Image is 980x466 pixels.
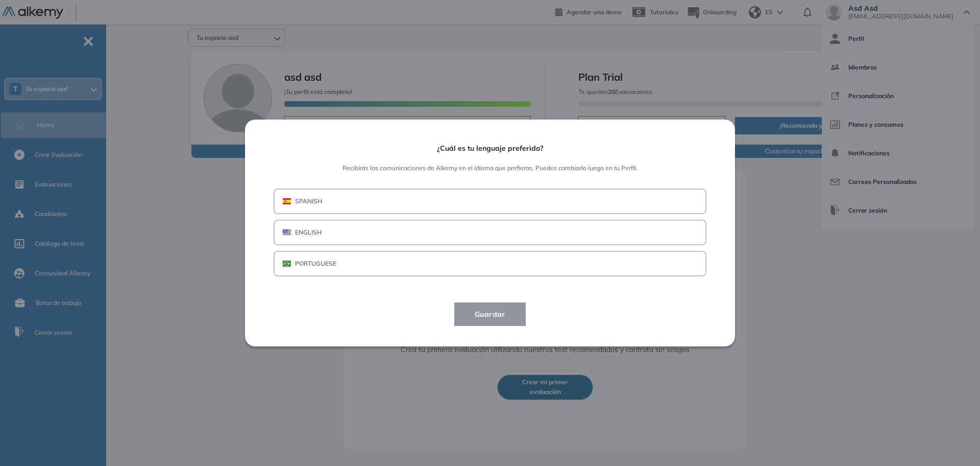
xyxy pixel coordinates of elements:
img: USA [283,229,291,236]
span: Recibirás las comunicaciones de Alkemy en el idioma que prefieras. Puedes cambiarlo luego en tu P... [274,165,706,172]
span: Guardar [467,308,513,320]
button: USAENGLISH [274,220,706,245]
button: BRAPORTUGUESE [274,251,706,276]
iframe: Chat Widget [929,417,980,466]
button: Guardar [454,302,526,326]
span: ¿Cuál es tu lenguaje preferido? [274,144,706,153]
img: ESP [283,198,291,204]
div: Widget de chat [929,417,980,466]
p: PORTUGUESE [295,259,336,268]
p: ENGLISH [295,228,322,237]
p: SPANISH [295,197,322,206]
img: BRA [283,261,291,267]
button: ESPSPANISH [274,189,706,214]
